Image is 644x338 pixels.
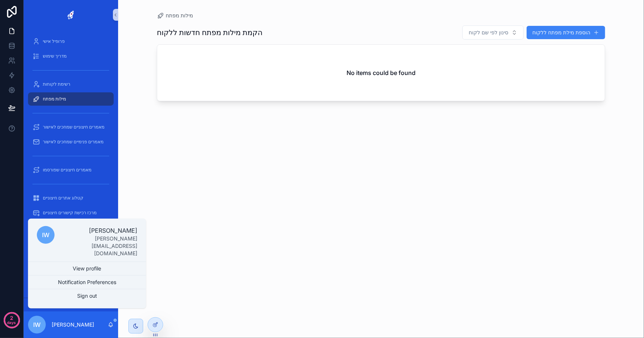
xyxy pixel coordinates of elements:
p: days [7,317,16,328]
a: מאמרים חיצוניים שפורסמו [28,163,114,177]
h1: הקמת מילות מפתח חדשות ללקוח [157,27,262,38]
a: פרופיל אישי [28,35,114,48]
a: Powered by [24,298,118,311]
a: מאמרים חיצוניים שמחכים לאישור [28,120,114,134]
div: scrollable content [24,30,118,270]
a: מדריך שימוש [28,49,114,63]
button: Sign out [28,289,146,303]
span: מילות מפתח [43,96,66,102]
span: מילות מפתח [166,12,193,19]
p: [PERSON_NAME] [61,226,137,235]
button: הוספת מילת מפתח ללקוח [527,26,605,39]
a: קטלוג אתרים חיצוניים [28,191,114,205]
span: iw [33,320,41,329]
span: מדריך שימוש [43,53,67,59]
a: מילות מפתח [157,12,193,19]
p: 2 [10,314,13,322]
button: Notification Preferences [28,276,146,289]
span: סינון לפי שם לקוח [469,29,508,36]
span: מאמרים חיצוניים שפורסמו [43,167,92,173]
span: פרופיל אישי [43,38,65,44]
span: מאמרים חיצוניים שמחכים לאישור [43,124,104,130]
span: iw [42,231,49,239]
p: [PERSON_NAME] [52,321,94,328]
a: מרכז רכישת קישורים חיצוניים [28,206,114,219]
img: App logo [64,9,78,21]
p: [PERSON_NAME][EMAIL_ADDRESS][DOMAIN_NAME] [61,235,137,257]
a: View profile [28,262,146,275]
span: מרכז רכישת קישורים חיצוניים [43,210,97,216]
h2: No items could be found [347,68,416,77]
button: Select Button [462,25,523,40]
span: קטלוג אתרים חיצוניים [43,195,83,201]
a: מילות מפתח [28,92,114,106]
a: רשימת לקוחות [28,78,114,91]
a: מאמרים פנימיים שמחכים לאישור [28,135,114,148]
span: מאמרים פנימיים שמחכים לאישור [43,139,104,145]
span: רשימת לקוחות [43,81,70,87]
